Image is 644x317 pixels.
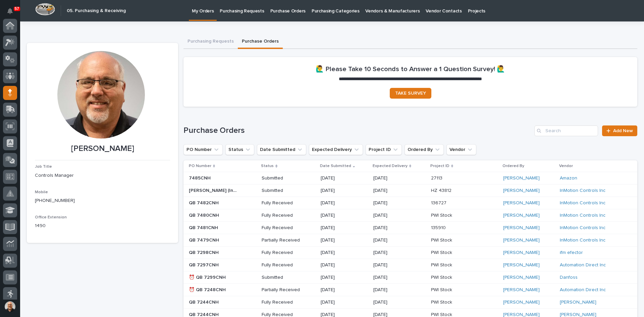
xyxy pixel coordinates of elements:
[613,128,633,133] span: Add New
[262,200,310,206] p: Fully Received
[189,249,220,256] p: QB 7298CNH
[503,213,540,218] a: [PERSON_NAME]
[503,287,540,293] a: [PERSON_NAME]
[321,200,368,206] p: [DATE]
[431,236,453,243] p: PWI Stock
[309,144,363,155] button: Expected Delivery
[189,224,219,231] p: QB 7481CNH
[183,222,637,234] tr: QB 7481CNHQB 7481CNH Fully Received[DATE][DATE]135910135910 [PERSON_NAME] InMotion Controls Inc
[602,125,637,136] a: Add New
[390,88,431,99] a: TAKE SURVEY
[373,262,421,268] p: [DATE]
[262,213,310,218] p: Fully Received
[189,211,220,218] p: QB 7480CNH
[183,184,637,197] tr: [PERSON_NAME] (InMotion [DATE])[PERSON_NAME] (InMotion [DATE]) Submitted[DATE][DATE]HZ 43812HZ 43...
[261,162,274,170] p: Status
[373,300,421,305] p: [DATE]
[373,237,421,243] p: [DATE]
[225,144,254,155] button: Status
[35,198,75,203] a: [PHONE_NUMBER]
[560,175,577,181] a: Amazon
[321,213,368,218] p: [DATE]
[321,300,368,305] p: [DATE]
[189,199,220,206] p: QB 7482CNH
[15,6,19,11] p: 57
[183,234,637,247] tr: QB 7479CNHQB 7479CNH Partially Received[DATE][DATE]PWI StockPWI Stock [PERSON_NAME] InMotion Cont...
[183,296,637,309] tr: QB 7244CNHQB 7244CNH Fully Received[DATE][DATE]PWI StockPWI Stock [PERSON_NAME] [PERSON_NAME]
[373,188,421,194] p: [DATE]
[373,225,421,231] p: [DATE]
[35,215,67,219] span: Office Extension
[183,35,238,49] button: Purchasing Requests
[189,162,211,170] p: PO Number
[503,175,540,181] a: [PERSON_NAME]
[503,237,540,243] a: [PERSON_NAME]
[35,165,52,169] span: Job Title
[316,65,505,73] h2: 🙋‍♂️ Please Take 10 Seconds to Answer a 1 Question Survey! 🙋‍♂️
[262,287,310,293] p: Partially Received
[503,275,540,280] a: [PERSON_NAME]
[373,200,421,206] p: [DATE]
[262,262,310,268] p: Fully Received
[3,4,17,18] button: Notifications
[503,250,540,256] a: [PERSON_NAME]
[183,271,637,284] tr: ⏰ QB 7299CNH⏰ QB 7299CNH Submitted[DATE][DATE]PWI StockPWI Stock [PERSON_NAME] Danfoss
[189,273,227,280] p: ⏰ QB 7299CNH
[189,236,220,243] p: QB 7479CNH
[183,259,637,271] tr: QB 7297CNHQB 7297CNH Fully Received[DATE][DATE]PWI StockPWI Stock [PERSON_NAME] Automation Direct...
[560,225,605,231] a: InMotion Controls Inc
[366,144,402,155] button: Project ID
[183,209,637,222] tr: QB 7480CNHQB 7480CNH Fully Received[DATE][DATE]PWI StockPWI Stock [PERSON_NAME] InMotion Controls...
[262,275,310,280] p: Submitted
[431,273,453,280] p: PWI Stock
[534,125,598,136] div: Search
[373,287,421,293] p: [DATE]
[560,188,605,194] a: InMotion Controls Inc
[503,262,540,268] a: [PERSON_NAME]
[431,224,447,231] p: 135910
[502,162,524,170] p: Ordered By
[395,91,426,96] span: TAKE SURVEY
[560,213,605,218] a: InMotion Controls Inc
[560,250,583,256] a: ifm efector
[431,298,453,305] p: PWI Stock
[183,197,637,209] tr: QB 7482CNHQB 7482CNH Fully Received[DATE][DATE]136727136727 [PERSON_NAME] InMotion Controls Inc
[321,225,368,231] p: [DATE]
[560,275,578,280] a: Danfoss
[35,222,170,229] p: 1490
[560,300,596,305] a: [PERSON_NAME]
[262,250,310,256] p: Fully Received
[373,175,421,181] p: [DATE]
[183,172,637,184] tr: 7485CNH7485CNH Submitted[DATE][DATE]2711327113 [PERSON_NAME] Amazon
[35,172,170,179] p: Controls Manager
[238,35,283,49] button: Purchase Orders
[321,188,368,194] p: [DATE]
[373,250,421,256] p: [DATE]
[405,144,444,155] button: Ordered By
[431,199,448,206] p: 136727
[503,200,540,206] a: [PERSON_NAME]
[183,144,223,155] button: PO Number
[262,188,310,194] p: Submitted
[373,275,421,280] p: [DATE]
[35,144,170,154] p: [PERSON_NAME]
[559,162,573,170] p: Vendor
[183,126,532,136] h1: Purchase Orders
[560,262,606,268] a: Automation Direct Inc
[257,144,306,155] button: Date Submitted
[262,225,310,231] p: Fully Received
[431,187,453,194] p: HZ 43812
[503,188,540,194] a: [PERSON_NAME]
[189,286,227,293] p: ⏰ QB 7248CNH
[373,213,421,218] p: [DATE]
[189,298,220,305] p: QB 7244CNH
[189,174,212,181] p: 7485CNH
[262,300,310,305] p: Fully Received
[503,300,540,305] a: [PERSON_NAME]
[431,211,453,218] p: PWI Stock
[183,284,637,296] tr: ⏰ QB 7248CNH⏰ QB 7248CNH Partially Received[DATE][DATE]PWI StockPWI Stock [PERSON_NAME] Automatio...
[321,275,368,280] p: [DATE]
[8,8,17,19] div: Notifications57
[321,262,368,268] p: [DATE]
[373,162,408,170] p: Expected Delivery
